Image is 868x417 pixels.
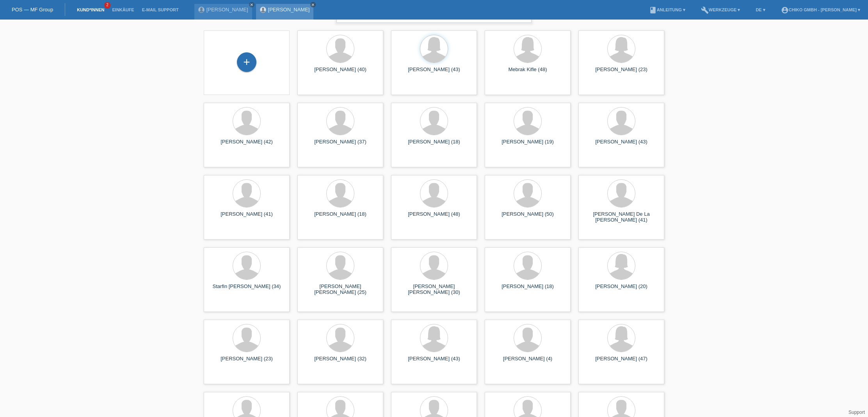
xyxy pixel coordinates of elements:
[104,2,110,9] span: 2
[491,211,564,224] div: [PERSON_NAME] (50)
[311,3,315,7] i: close
[777,7,864,12] a: account_circleChiko GmbH - [PERSON_NAME] ▾
[752,7,769,12] a: DE ▾
[585,211,658,224] div: [PERSON_NAME] De La [PERSON_NAME] (41)
[397,356,471,368] div: [PERSON_NAME] (43)
[585,139,658,151] div: [PERSON_NAME] (43)
[649,6,657,14] i: book
[210,356,283,368] div: [PERSON_NAME] (23)
[397,283,471,296] div: [PERSON_NAME] [PERSON_NAME] (30)
[491,139,564,151] div: [PERSON_NAME] (19)
[304,211,377,224] div: [PERSON_NAME] (18)
[12,7,53,13] a: POS — MF Group
[210,139,283,151] div: [PERSON_NAME] (42)
[697,7,744,12] a: buildWerkzeuge ▾
[585,66,658,79] div: [PERSON_NAME] (23)
[73,7,108,12] a: Kund*innen
[138,7,183,12] a: E-Mail Support
[781,6,789,14] i: account_circle
[304,139,377,151] div: [PERSON_NAME] (37)
[304,283,377,296] div: [PERSON_NAME] [PERSON_NAME] (25)
[210,283,283,296] div: Starfin [PERSON_NAME] (34)
[304,66,377,79] div: [PERSON_NAME] (40)
[108,7,138,12] a: Einkäufe
[645,7,689,12] a: bookAnleitung ▾
[701,6,709,14] i: build
[310,2,316,7] a: close
[249,2,254,7] a: close
[268,7,310,13] a: [PERSON_NAME]
[250,3,254,7] i: close
[206,7,248,13] a: [PERSON_NAME]
[585,283,658,296] div: [PERSON_NAME] (20)
[585,356,658,368] div: [PERSON_NAME] (47)
[491,66,564,79] div: Mebrak Kifle (48)
[491,356,564,368] div: [PERSON_NAME] (4)
[491,283,564,296] div: [PERSON_NAME] (18)
[848,410,865,415] a: Support
[397,211,471,224] div: [PERSON_NAME] (48)
[237,55,256,69] div: Kund*in hinzufügen
[304,356,377,368] div: [PERSON_NAME] (32)
[210,211,283,224] div: [PERSON_NAME] (41)
[397,139,471,151] div: [PERSON_NAME] (18)
[397,66,471,79] div: [PERSON_NAME] (43)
